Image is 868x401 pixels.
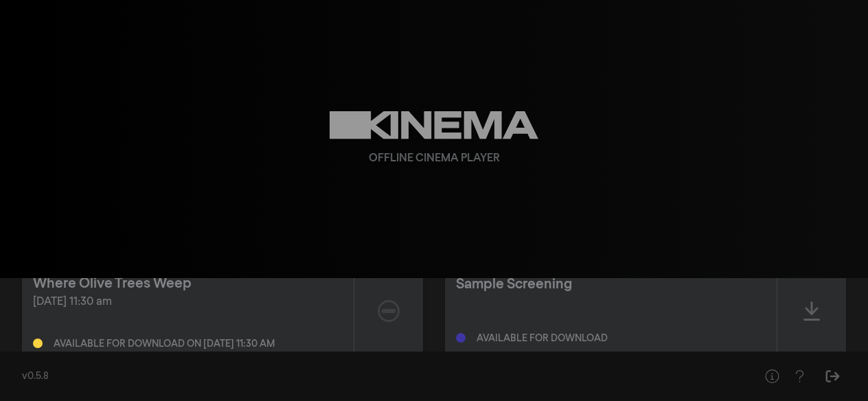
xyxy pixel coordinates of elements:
button: Help [786,363,813,390]
div: Available for download [477,334,608,343]
div: v0.5.8 [22,369,731,384]
div: Where Olive Trees Weep [33,273,192,294]
div: Sample Screening [456,274,572,295]
div: [DATE] 11:30 am [33,294,343,310]
button: Sign Out [819,363,846,390]
div: Offline Cinema Player [369,150,500,167]
div: Available for download on [DATE] 11:30 am [54,339,275,349]
button: Help [758,363,786,390]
